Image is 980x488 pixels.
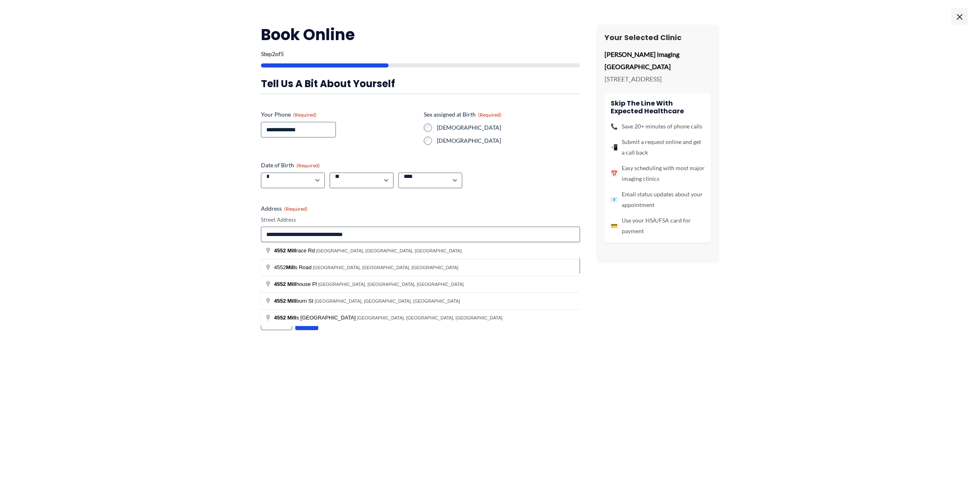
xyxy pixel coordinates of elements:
[437,137,580,145] label: [DEMOGRAPHIC_DATA]
[286,264,295,270] span: Mill
[274,281,318,287] span: house Pl
[297,162,320,169] span: (Required)
[611,215,705,236] li: Use your HSA/FSA card for payment
[611,168,618,179] span: 📅
[611,99,705,115] h4: Skip the line with Expected Healthcare
[611,121,705,132] li: Save 20+ minutes of phone calls
[357,315,503,320] span: [GEOGRAPHIC_DATA], [GEOGRAPHIC_DATA], [GEOGRAPHIC_DATA]
[274,298,315,304] span: burn St
[315,299,460,304] span: [GEOGRAPHIC_DATA], [GEOGRAPHIC_DATA], [GEOGRAPHIC_DATA]
[274,264,313,270] span: 4552 s Road
[261,77,580,90] h3: Tell us a bit about yourself
[261,205,308,213] legend: Address
[478,112,501,118] span: (Required)
[611,137,705,158] li: Submit a request online and get a call back
[611,121,618,132] span: 📞
[261,110,417,119] label: Your Phone
[274,247,286,254] span: 4552
[605,48,711,72] p: [PERSON_NAME] Imaging [GEOGRAPHIC_DATA]
[274,247,316,254] span: race Rd
[424,110,501,119] legend: Sex assigned at Birth
[318,282,464,287] span: [GEOGRAPHIC_DATA], [GEOGRAPHIC_DATA], [GEOGRAPHIC_DATA]
[951,8,968,25] span: ×
[313,265,459,270] span: [GEOGRAPHIC_DATA], [GEOGRAPHIC_DATA], [GEOGRAPHIC_DATA]
[274,298,296,304] span: 4552 Mill
[611,194,618,205] span: 📧
[261,161,320,169] legend: Date of Birth
[293,112,317,118] span: (Required)
[261,25,580,45] h2: Book Online
[316,248,462,253] span: [GEOGRAPHIC_DATA], [GEOGRAPHIC_DATA], [GEOGRAPHIC_DATA]
[261,51,580,57] p: Step of
[281,50,284,57] span: 5
[274,315,296,321] span: 4552 Mill
[274,315,357,321] span: s [GEOGRAPHIC_DATA]
[605,33,711,42] h3: Your Selected Clinic
[611,220,618,231] span: 💳
[288,247,297,254] span: Mill
[611,142,618,153] span: 📲
[437,124,580,132] label: [DEMOGRAPHIC_DATA]
[261,216,580,224] label: Street Address
[284,206,308,212] span: (Required)
[605,73,711,85] p: [STREET_ADDRESS]
[611,189,705,210] li: Email status updates about your appointment
[611,163,705,184] li: Easy scheduling with most major imaging clinics
[274,281,296,287] span: 4552 Mill
[272,50,275,57] span: 2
